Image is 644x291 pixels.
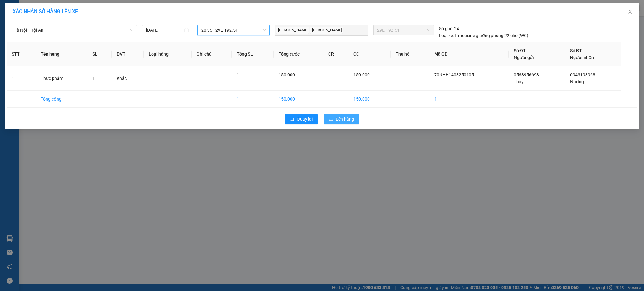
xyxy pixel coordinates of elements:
span: rollback [290,117,294,122]
input: 14/08/2025 [146,27,183,34]
span: Nương [570,79,584,84]
button: Close [621,3,639,21]
span: 1 [92,76,95,81]
div: 24 [439,25,459,32]
span: [PERSON_NAME] [276,27,309,34]
span: [PERSON_NAME] [310,27,343,34]
th: Mã GD [429,42,509,66]
td: 1 [7,66,36,91]
span: upload [329,117,333,122]
th: CR [323,42,348,66]
span: 70NHH1408250105 [434,72,474,77]
th: Thu hộ [391,42,429,66]
td: Tổng cộng [36,91,88,108]
td: 150.000 [348,91,391,108]
span: Số ghế: [439,25,453,32]
th: SL [87,42,112,66]
span: Người nhận [570,55,594,60]
div: Limousine giường phòng 22 chỗ (WC) [439,32,528,39]
th: CC [348,42,391,66]
span: 150.000 [353,72,370,77]
th: Tổng cước [274,42,323,66]
button: uploadLên hàng [324,114,359,124]
th: Ghi chú [192,42,232,66]
span: Số ĐT [514,48,526,53]
span: Hà Nội - Hội An [14,25,133,35]
span: Loại xe: [439,32,454,39]
th: Tổng SL [232,42,274,66]
span: Thủy [514,79,524,84]
span: Số ĐT [570,48,582,53]
span: 0568956698 [514,72,539,77]
span: XÁC NHẬN SỐ HÀNG LÊN XE [13,8,78,14]
button: rollbackQuay lại [285,114,318,124]
span: Quay lại [297,116,313,123]
span: Người gửi [514,55,534,60]
td: Khác [112,66,144,91]
span: Lên hàng [336,116,354,123]
span: 1 [237,72,239,77]
th: STT [7,42,36,66]
span: 20:35 - 29E-192.51 [201,25,266,35]
span: 150.000 [279,72,295,77]
span: 29E-192.51 [377,25,430,35]
td: 1 [232,91,274,108]
th: ĐVT [112,42,144,66]
th: Tên hàng [36,42,88,66]
span: 0943193968 [570,72,595,77]
td: 1 [429,91,509,108]
th: Loại hàng [144,42,192,66]
span: close [628,9,633,14]
td: Thực phẩm [36,66,88,91]
td: 150.000 [274,91,323,108]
